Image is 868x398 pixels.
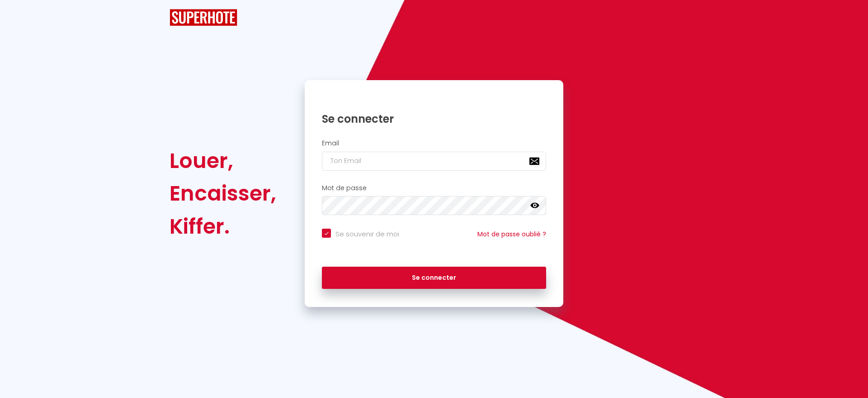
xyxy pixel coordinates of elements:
[322,267,546,289] button: Se connecter
[322,112,546,126] h1: Se connecter
[322,139,546,147] h2: Email
[322,152,546,171] input: Ton Email
[170,210,276,243] div: Kiffer.
[322,184,546,192] h2: Mot de passe
[170,177,276,210] div: Encaisser,
[170,9,237,26] img: SuperHote logo
[477,230,546,239] a: Mot de passe oublié ?
[170,144,276,177] div: Louer,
